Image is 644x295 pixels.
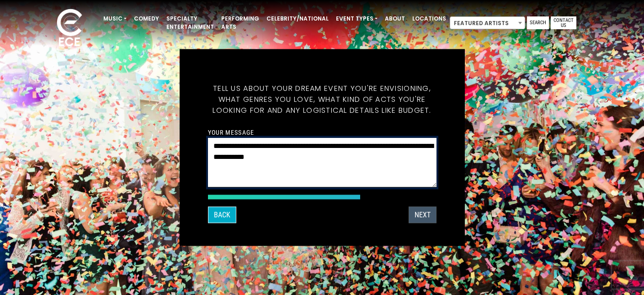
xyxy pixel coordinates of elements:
[381,11,409,26] a: About
[163,11,218,35] a: Specialty Entertainment
[100,11,130,26] a: Music
[409,11,450,26] a: Locations
[527,16,549,29] a: Search
[47,6,92,51] img: ece_new_logo_whitev2-1.png
[263,11,332,26] a: Celebrity/National
[332,11,381,26] a: Event Types
[130,11,163,26] a: Comedy
[208,128,254,137] label: Your message
[218,11,263,35] a: Performing Arts
[551,16,576,29] a: Contact Us
[409,207,436,223] button: Next
[208,72,436,127] h5: Tell us about your dream event you're envisioning, what genres you love, what kind of acts you're...
[450,16,525,29] span: Featured Artists
[450,17,525,30] span: Featured Artists
[208,207,236,223] button: Back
